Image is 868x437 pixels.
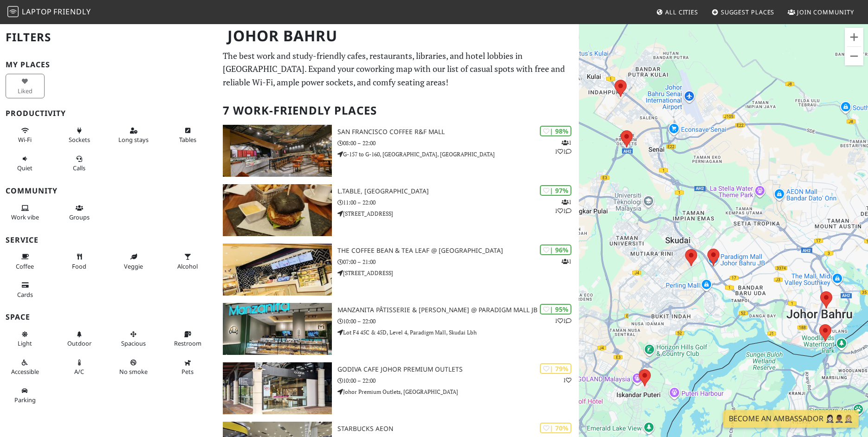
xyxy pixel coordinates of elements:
[6,249,45,274] button: Coffee
[337,328,578,337] p: Lot F4 45C & 45D, Level 4, Paradigm Mall, Skudai Lbh
[177,262,198,270] span: Alcohol
[6,355,45,379] button: Accessible
[337,150,578,159] p: G-157 to G-160, [GEOGRAPHIC_DATA], [GEOGRAPHIC_DATA]
[60,355,99,379] button: A/C
[337,247,578,255] h3: The Coffee Bean & Tea Leaf @ [GEOGRAPHIC_DATA]
[223,96,573,125] h2: 7 Work-Friendly Places
[845,28,863,46] button: Zoom in
[14,396,36,404] span: Parking
[18,339,32,347] span: Natural light
[7,6,19,17] img: LaptopFriendly
[665,8,698,16] span: All Cities
[69,135,90,144] span: Power sockets
[223,303,332,355] img: Manzanita Pâtisserie & Boulangerie @ Paradigm Mall JB
[337,366,578,373] h3: Godiva Cafe Johor Premium Outlets
[114,327,153,351] button: Spacious
[17,290,33,299] span: Credit cards
[540,126,571,136] div: | 98%
[16,262,34,270] span: Coffee
[119,367,148,376] span: Smoke free
[540,304,571,315] div: | 95%
[6,123,45,148] button: Wi-Fi
[337,139,578,148] p: 08:00 – 22:00
[114,249,153,274] button: Veggie
[555,316,571,325] p: 1 1
[168,123,207,148] button: Tables
[67,339,91,347] span: Outdoor area
[223,362,332,414] img: Godiva Cafe Johor Premium Outlets
[114,123,153,148] button: Long stays
[223,125,332,177] img: San Francisco Coffee R&F Mall
[6,200,45,225] button: Work vibe
[6,60,212,69] h3: My Places
[217,303,579,355] a: Manzanita Pâtisserie & Boulangerie @ Paradigm Mall JB | 95% 11 Manzanita Pâtisserie & [PERSON_NAM...
[60,200,99,225] button: Groups
[784,4,858,20] a: Join Community
[223,184,332,236] img: L.table, Taman Pelangi
[60,123,99,148] button: Sockets
[845,47,863,65] button: Zoom out
[69,213,90,221] span: Group tables
[797,8,854,16] span: Join Community
[337,257,578,266] p: 07:00 – 21:00
[6,186,212,195] h3: Community
[337,209,578,218] p: [STREET_ADDRESS]
[6,277,45,302] button: Cards
[114,355,153,379] button: No smoke
[11,213,39,221] span: People working
[723,410,859,428] a: Become an Ambassador 🤵🏻‍♀️🤵🏾‍♂️🤵🏼‍♀️
[168,355,207,379] button: Pets
[217,244,579,296] a: The Coffee Bean & Tea Leaf @ Gleneagles Hospital Medini | 96% 1 The Coffee Bean & Tea Leaf @ [GEO...
[124,262,143,270] span: Veggie
[223,49,573,89] p: The best work and study-friendly cafes, restaurants, libraries, and hotel lobbies in [GEOGRAPHIC_...
[220,23,577,49] h1: Johor Bahru
[337,376,578,385] p: 10:00 – 22:00
[721,8,775,16] span: Suggest Places
[18,135,32,144] span: Stable Wi-Fi
[121,339,146,347] span: Spacious
[17,164,32,172] span: Quiet
[6,327,45,351] button: Light
[540,423,571,433] div: | 70%
[118,135,149,144] span: Long stays
[337,269,578,277] p: [STREET_ADDRESS]
[337,187,578,195] h3: L.table, [GEOGRAPHIC_DATA]
[6,109,212,118] h3: Productivity
[540,244,571,255] div: | 96%
[6,151,45,176] button: Quiet
[60,151,99,176] button: Calls
[179,135,196,144] span: Work-friendly tables
[337,128,578,136] h3: San Francisco Coffee R&F Mall
[337,306,578,314] h3: Manzanita Pâtisserie & [PERSON_NAME] @ Paradigm Mall JB
[555,198,571,215] p: 1 1 1
[337,317,578,326] p: 10:00 – 22:00
[217,125,579,177] a: San Francisco Coffee R&F Mall | 98% 111 San Francisco Coffee R&F Mall 08:00 – 22:00 G-157 to G-16...
[708,4,778,20] a: Suggest Places
[337,198,578,207] p: 11:00 – 22:00
[7,4,91,20] a: LaptopFriendly LaptopFriendly
[563,376,571,385] p: 1
[60,249,99,274] button: Food
[72,262,86,270] span: Food
[22,6,52,17] span: Laptop
[6,313,212,321] h3: Space
[540,185,571,196] div: | 97%
[174,339,201,347] span: Restroom
[11,367,39,376] span: Accessible
[540,363,571,374] div: | 79%
[6,383,45,408] button: Parking
[181,367,194,376] span: Pet friendly
[168,327,207,351] button: Restroom
[53,6,91,17] span: Friendly
[555,138,571,156] p: 1 1 1
[217,362,579,414] a: Godiva Cafe Johor Premium Outlets | 79% 1 Godiva Cafe Johor Premium Outlets 10:00 – 22:00 Johor P...
[6,236,212,244] h3: Service
[73,164,85,172] span: Video/audio calls
[6,23,212,51] h2: Filters
[562,257,571,266] p: 1
[337,387,578,396] p: Johor Premium Outlets, [GEOGRAPHIC_DATA]
[217,184,579,236] a: L.table, Taman Pelangi | 97% 111 L.table, [GEOGRAPHIC_DATA] 11:00 – 22:00 [STREET_ADDRESS]
[168,249,207,274] button: Alcohol
[652,4,702,20] a: All Cities
[223,244,332,296] img: The Coffee Bean & Tea Leaf @ Gleneagles Hospital Medini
